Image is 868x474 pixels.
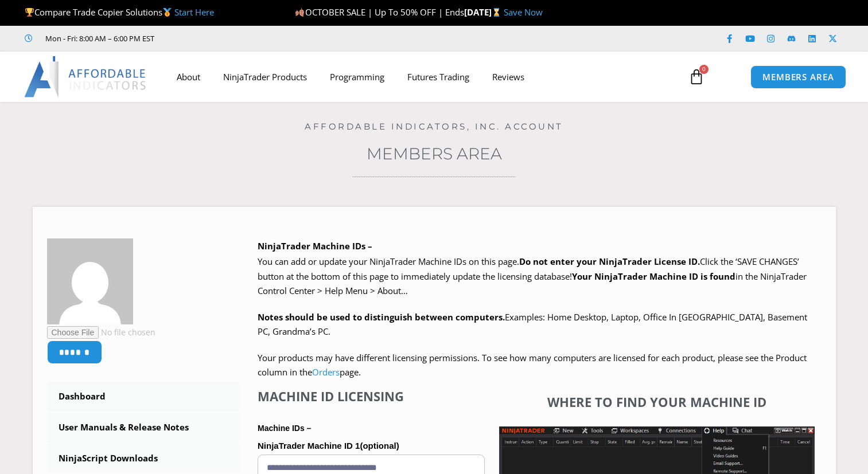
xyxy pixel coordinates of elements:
a: NinjaScript Downloads [47,444,241,473]
a: Programming [318,64,396,90]
span: Mon - Fri: 8:00 AM – 6:00 PM EST [42,32,154,45]
strong: Your NinjaTrader Machine ID is found [572,271,735,282]
a: Futures Trading [396,64,481,90]
h4: Machine ID Licensing [258,389,485,404]
a: Reviews [481,64,536,90]
img: 1d54b59e6c3376a8c3e8c238e72fc87b67d25b10dd3eda8dc68340efbe537475 [47,238,133,324]
a: About [165,64,212,90]
span: Examples: Home Desktop, Laptop, Office In [GEOGRAPHIC_DATA], Basement PC, Grandma’s PC. [258,311,807,338]
a: Dashboard [47,382,241,412]
a: Save Now [504,6,543,18]
span: Click the ‘SAVE CHANGES’ button at the bottom of this page to immediately update the licensing da... [258,256,807,296]
strong: [DATE] [464,6,504,18]
span: OCTOBER SALE | Up To 50% OFF | Ends [295,6,464,18]
span: Compare Trade Copier Solutions [25,6,214,18]
span: MEMBERS AREA [762,73,834,81]
a: User Manuals & Release Notes [47,413,241,442]
a: NinjaTrader Products [212,64,318,90]
a: MEMBERS AREA [750,65,846,89]
span: You can add or update your NinjaTrader Machine IDs on this page. [258,256,519,267]
a: Start Here [174,6,214,18]
label: NinjaTrader Machine ID 1 [258,437,485,455]
span: Your products may have different licensing permissions. To see how many computers are licensed fo... [258,352,807,378]
nav: Menu [165,64,678,90]
a: Orders [312,366,340,378]
b: Do not enter your NinjaTrader License ID. [519,256,700,267]
span: (optional) [360,441,399,451]
strong: Machine IDs – [258,424,311,433]
b: NinjaTrader Machine IDs – [258,240,372,252]
strong: Notes should be used to distinguish between computers. [258,311,505,323]
a: 0 [671,60,722,93]
img: 🥇 [163,8,172,17]
span: 0 [699,65,709,74]
a: Members Area [367,144,502,163]
img: 🏆 [25,8,34,17]
img: ⌛ [492,8,501,17]
img: 🍂 [295,8,304,17]
img: LogoAI | Affordable Indicators – NinjaTrader [24,56,147,97]
a: Affordable Indicators, Inc. Account [305,121,563,132]
h4: Where to find your Machine ID [499,394,815,409]
iframe: Customer reviews powered by Trustpilot [170,33,342,44]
